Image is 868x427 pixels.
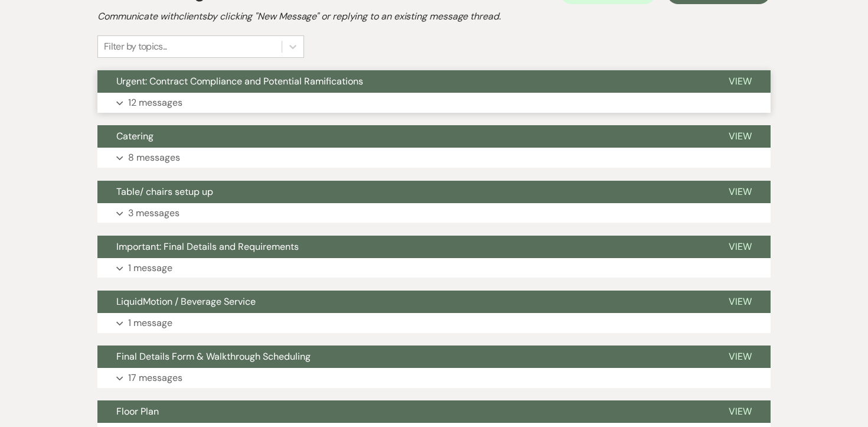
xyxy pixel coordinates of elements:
[710,236,771,258] button: View
[97,203,771,223] button: 3 messages
[729,240,752,253] span: View
[97,181,710,203] button: Table/ chairs setup up
[128,260,172,276] p: 1 message
[97,291,710,313] button: LiquidMotion / Beverage Service
[128,150,180,165] p: 8 messages
[97,258,771,278] button: 1 message
[729,75,752,87] span: View
[116,185,213,198] span: Table/ chairs setup up
[104,40,167,54] div: Filter by topics...
[710,345,771,368] button: View
[710,291,771,313] button: View
[729,185,752,198] span: View
[116,75,363,87] span: Urgent: Contract Compliance and Potential Ramifications
[128,370,182,386] p: 17 messages
[128,95,182,110] p: 12 messages
[97,368,771,388] button: 17 messages
[97,148,771,168] button: 8 messages
[97,236,710,258] button: Important: Final Details and Requirements
[116,350,311,363] span: Final Details Form & Walkthrough Scheduling
[116,130,154,142] span: Catering
[116,295,256,308] span: LiquidMotion / Beverage Service
[97,70,710,93] button: Urgent: Contract Compliance and Potential Ramifications
[97,313,771,333] button: 1 message
[97,9,771,24] h2: Communicate with clients by clicking "New Message" or replying to an existing message thread.
[97,93,771,113] button: 12 messages
[710,70,771,93] button: View
[97,345,710,368] button: Final Details Form & Walkthrough Scheduling
[97,400,710,423] button: Floor Plan
[128,315,172,331] p: 1 message
[116,240,299,253] span: Important: Final Details and Requirements
[710,125,771,148] button: View
[729,350,752,363] span: View
[116,405,159,418] span: Floor Plan
[729,295,752,308] span: View
[710,400,771,423] button: View
[729,405,752,418] span: View
[710,181,771,203] button: View
[729,130,752,142] span: View
[128,206,180,221] p: 3 messages
[97,125,710,148] button: Catering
